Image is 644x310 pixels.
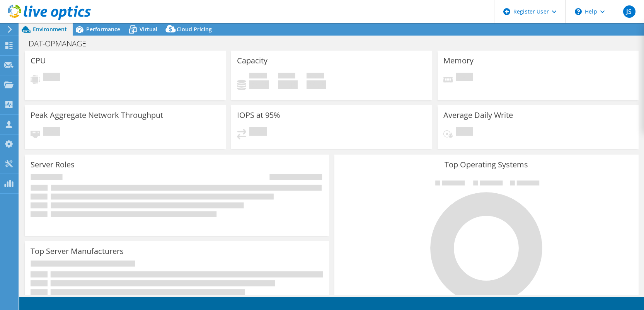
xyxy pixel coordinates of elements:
h3: Average Daily Write [443,111,513,119]
span: Pending [43,73,60,83]
h3: IOPS at 95% [237,111,280,119]
span: Pending [456,127,473,138]
span: Pending [456,73,473,83]
h3: Top Operating Systems [340,160,633,169]
span: Performance [86,26,120,33]
span: Used [249,73,267,80]
h4: 0 GiB [307,80,326,89]
svg: \n [575,8,582,15]
span: Total [307,73,324,80]
h4: 0 GiB [278,80,298,89]
h3: CPU [31,56,46,65]
h1: DAT-OPMANAGE [25,39,98,48]
h3: Capacity [237,56,267,65]
span: Free [278,73,295,80]
h3: Top Server Manufacturers [31,247,124,255]
h3: Memory [443,56,474,65]
span: Cloud Pricing [177,26,212,33]
span: Virtual [140,26,157,33]
span: Environment [33,26,67,33]
span: Pending [249,127,267,138]
h3: Server Roles [31,160,75,169]
h3: Peak Aggregate Network Throughput [31,111,163,119]
span: JS [623,5,635,18]
span: Pending [43,127,60,138]
h4: 0 GiB [249,80,269,89]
